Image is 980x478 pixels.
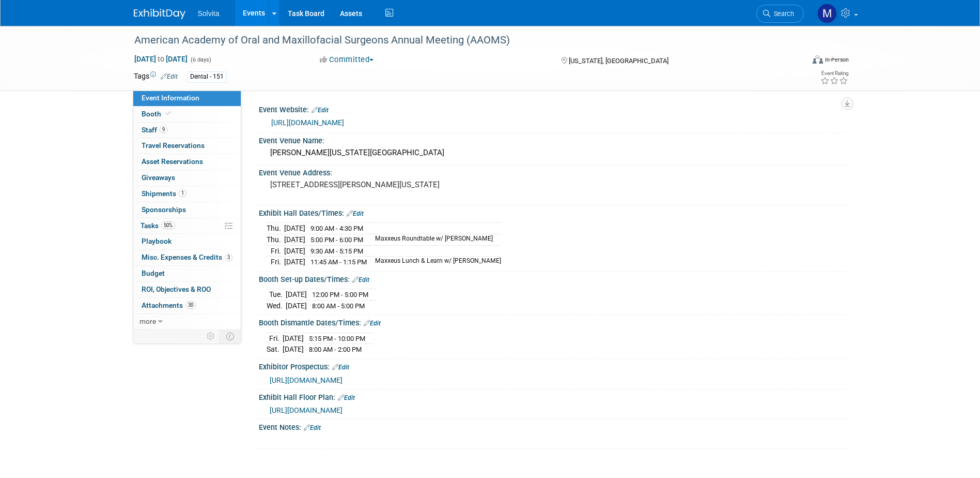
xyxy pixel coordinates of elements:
[310,247,363,255] span: 9:30 AM - 5:15 PM
[142,269,165,277] span: Budget
[284,245,305,257] td: [DATE]
[190,56,211,63] span: (6 days)
[133,314,241,330] a: more
[161,221,175,229] span: 50%
[312,107,329,114] a: Edit
[267,223,284,234] td: Thu.
[142,189,186,198] span: Shipments
[347,210,364,217] a: Edit
[142,141,205,150] span: Travel Reservations
[369,234,501,246] td: Maxxeus Roundtable w/ [PERSON_NAME]
[369,257,501,267] td: Maxxeus Lunch & Learn w/ [PERSON_NAME]
[569,57,668,65] span: [US_STATE], [GEOGRAPHIC_DATA]
[267,300,286,311] td: Wed.
[142,173,175,182] span: Giveaways
[817,4,837,23] img: Matthew Burns
[133,266,241,281] a: Budget
[267,245,284,257] td: Fri.
[259,390,847,403] div: Exhibit Hall Floor Plan:
[286,289,307,301] td: [DATE]
[202,330,220,343] td: Personalize Event Tab Strip
[133,107,241,122] a: Booth
[312,291,368,298] span: 12:00 PM - 5:00 PM
[142,94,199,102] span: Event Information
[133,250,241,265] a: Misc. Expenses & Credits3
[142,157,203,166] span: Asset Reservations
[225,253,232,261] span: 3
[825,56,849,64] div: In-Person
[133,170,241,186] a: Giveaways
[310,225,363,232] span: 9:00 AM - 4:30 PM
[133,123,241,138] a: Staff9
[309,335,365,342] span: 5:15 PM - 10:00 PM
[259,102,847,115] div: Event Website:
[316,54,378,65] button: Committed
[284,257,305,267] td: [DATE]
[179,189,186,197] span: 1
[220,330,241,343] td: Toggle Event Tabs
[259,315,847,328] div: Booth Dismantle Dates/Times:
[133,91,241,106] a: Event Information
[310,258,367,266] span: 11:45 AM - 1:15 PM
[270,376,343,384] a: [URL][DOMAIN_NAME]
[270,180,492,189] pre: [STREET_ADDRESS][PERSON_NAME][US_STATE]
[133,154,241,170] a: Asset Reservations
[743,54,849,69] div: Event Format
[267,145,839,161] div: [PERSON_NAME][US_STATE][GEOGRAPHIC_DATA]
[142,126,167,134] span: Staff
[185,301,196,309] span: 30
[133,138,241,154] a: Travel Reservations
[286,300,307,311] td: [DATE]
[304,424,321,431] a: Edit
[187,71,227,82] div: Dental - 151
[283,333,304,344] td: [DATE]
[309,346,362,353] span: 8:00 AM - 2:00 PM
[134,9,185,19] img: ExhibitDay
[133,202,241,218] a: Sponsorships
[142,237,172,245] span: Playbook
[139,317,156,325] span: more
[259,133,847,146] div: Event Venue Name:
[259,165,847,178] div: Event Venue Address:
[141,221,175,230] span: Tasks
[142,110,173,118] span: Booth
[310,236,363,244] span: 5:00 PM - 6:00 PM
[284,234,305,246] td: [DATE]
[259,205,847,219] div: Exhibit Hall Dates/Times:
[770,10,794,18] span: Search
[134,71,178,83] td: Tags
[142,301,196,309] span: Attachments
[259,272,847,285] div: Booth Set-up Dates/Times:
[270,406,343,414] a: [URL][DOMAIN_NAME]
[267,234,284,246] td: Thu.
[267,257,284,267] td: Fri.
[259,420,847,433] div: Event Notes:
[133,234,241,249] a: Playbook
[133,282,241,297] a: ROI, Objectives & ROO
[142,285,211,293] span: ROI, Objectives & ROO
[284,223,305,234] td: [DATE]
[352,276,369,283] a: Edit
[142,205,186,214] span: Sponsorships
[133,298,241,313] a: Attachments30
[267,333,283,344] td: Fri.
[259,359,847,372] div: Exhibitor Prospectus:
[338,394,355,401] a: Edit
[267,344,283,355] td: Sat.
[134,54,188,64] span: [DATE] [DATE]
[267,289,286,301] td: Tue.
[160,126,167,133] span: 9
[364,320,381,327] a: Edit
[133,218,241,234] a: Tasks50%
[813,55,823,64] img: Format-Inperson.png
[312,302,365,310] span: 8:00 AM - 5:00 PM
[283,344,304,355] td: [DATE]
[198,9,220,18] span: Solvita
[271,118,344,127] a: [URL][DOMAIN_NAME]
[166,111,171,116] i: Booth reservation complete
[332,364,349,371] a: Edit
[161,73,178,80] a: Edit
[820,71,848,76] div: Event Rating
